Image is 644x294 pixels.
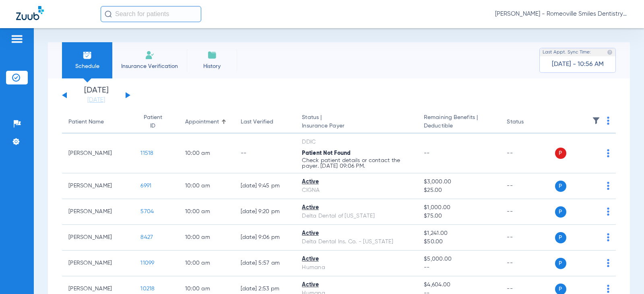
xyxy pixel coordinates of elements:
div: Patient Name [68,118,128,126]
td: [PERSON_NAME] [62,251,134,276]
span: [DATE] - 10:56 AM [552,60,604,68]
img: group-dot-blue.svg [607,233,609,241]
input: Search for patients [101,6,201,22]
div: CIGNA [302,186,411,195]
img: Search Icon [105,10,112,18]
span: $1,000.00 [424,204,494,212]
span: $1,241.00 [424,229,494,238]
span: Insurance Payer [302,122,411,130]
div: Active [302,255,411,263]
div: Active [302,204,411,212]
th: Status [500,111,555,134]
td: 10:00 AM [179,199,234,225]
img: filter.svg [592,117,600,125]
img: last sync help info [607,49,613,55]
div: Delta Dental Ins. Co. - [US_STATE] [302,238,411,246]
p: Check patient details or contact the payer. [DATE] 09:06 PM. [302,158,411,169]
img: group-dot-blue.svg [607,149,609,157]
span: 10218 [140,286,155,292]
div: Humana [302,263,411,272]
span: History [193,62,231,70]
div: Active [302,178,411,186]
span: 11518 [140,150,153,156]
td: -- [500,134,555,173]
div: Patient ID [140,113,165,130]
span: P [555,148,566,159]
td: [PERSON_NAME] [62,225,134,251]
td: 10:00 AM [179,225,234,251]
img: Manual Insurance Verification [145,50,155,60]
div: Last Verified [241,118,273,126]
span: [PERSON_NAME] - Romeoville Smiles Dentistry [495,10,628,18]
div: Last Verified [241,118,289,126]
span: P [555,232,566,243]
th: Remaining Benefits | [417,111,500,134]
img: hamburger-icon [10,34,23,44]
td: -- [234,134,296,173]
span: Schedule [68,62,106,70]
li: [DATE] [72,86,120,104]
span: $3,000.00 [424,178,494,186]
img: Zuub Logo [16,6,44,20]
span: 8427 [140,234,153,240]
div: Appointment [185,118,219,126]
span: 5704 [140,209,154,214]
div: Delta Dental of [US_STATE] [302,212,411,220]
td: -- [500,225,555,251]
span: P [555,181,566,192]
td: [PERSON_NAME] [62,199,134,225]
span: $50.00 [424,238,494,246]
div: Patient Name [68,118,104,126]
span: $25.00 [424,186,494,195]
span: $5,000.00 [424,255,494,263]
td: -- [500,199,555,225]
img: group-dot-blue.svg [607,285,609,293]
td: [DATE] 5:57 AM [234,251,296,276]
td: -- [500,251,555,276]
td: 10:00 AM [179,173,234,199]
span: -- [424,263,494,272]
div: Active [302,281,411,289]
th: Status | [295,111,417,134]
span: P [555,206,566,218]
span: $75.00 [424,212,494,220]
img: group-dot-blue.svg [607,182,609,190]
td: [PERSON_NAME] [62,173,134,199]
span: Insurance Verification [118,62,181,70]
span: $4,604.00 [424,281,494,289]
span: P [555,258,566,269]
img: group-dot-blue.svg [607,117,609,125]
td: 10:00 AM [179,251,234,276]
span: -- [424,150,430,156]
span: 11099 [140,260,154,266]
span: Deductible [424,122,494,130]
td: [PERSON_NAME] [62,134,134,173]
div: DDIC [302,138,411,146]
img: History [207,50,217,60]
span: Patient Not Found [302,150,351,156]
td: [DATE] 9:20 PM [234,199,296,225]
td: -- [500,173,555,199]
div: Appointment [185,118,228,126]
img: group-dot-blue.svg [607,208,609,216]
td: [DATE] 9:06 PM [234,225,296,251]
span: 6991 [140,183,151,189]
span: Last Appt. Sync Time: [543,48,591,56]
div: Active [302,229,411,238]
img: Schedule [83,50,92,60]
td: [DATE] 9:45 PM [234,173,296,199]
td: 10:00 AM [179,134,234,173]
a: [DATE] [72,96,120,104]
div: Patient ID [140,113,172,130]
img: group-dot-blue.svg [607,259,609,267]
